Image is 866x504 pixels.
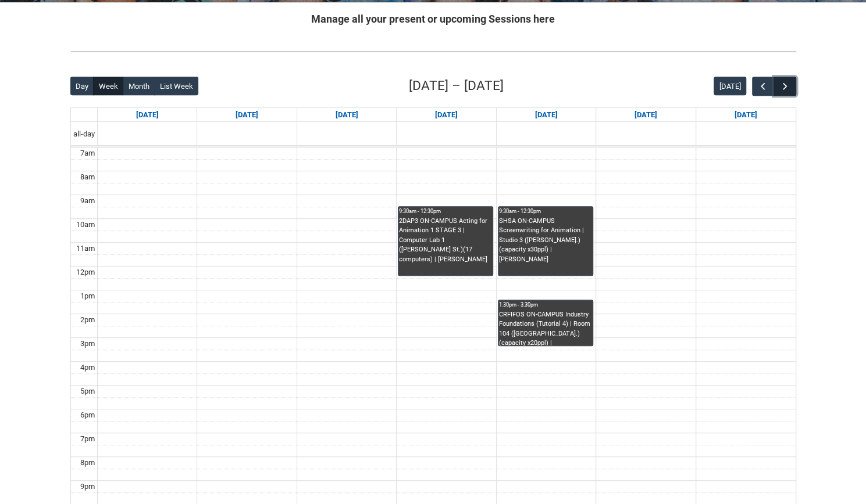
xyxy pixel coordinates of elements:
[70,77,94,95] button: Day
[78,409,97,421] div: 6pm
[499,310,592,346] div: CRFIFOS ON-CAMPUS Industry Foundations (Tutorial 4) | Room 104 ([GEOGRAPHIC_DATA].) (capacity x20...
[70,11,796,27] h2: Manage all your present or upcoming Sessions here
[774,77,796,96] button: Next Week
[78,433,97,445] div: 7pm
[123,77,155,95] button: Month
[154,77,198,95] button: List Week
[74,243,97,254] div: 11am
[71,128,97,140] span: all-day
[78,195,97,207] div: 9am
[78,338,97,350] div: 3pm
[70,45,796,57] img: REDU_GREY_LINE
[74,267,97,278] div: 12pm
[499,217,592,265] div: SHSA ON-CAMPUS Screenwriting for Animation | Studio 3 ([PERSON_NAME].) (capacity x30ppl) | [PERSO...
[399,217,492,265] div: 2DAP3 ON-CAMPUS Acting for Animation 1 STAGE 3 | Computer Lab 1 ([PERSON_NAME] St.)(17 computers)...
[134,108,161,122] a: Go to September 21, 2025
[732,108,760,122] a: Go to September 27, 2025
[78,457,97,469] div: 8pm
[78,290,97,302] div: 1pm
[233,108,261,122] a: Go to September 22, 2025
[399,207,492,215] div: 9:30am - 12:30pm
[78,386,97,397] div: 5pm
[78,147,97,159] div: 7am
[78,481,97,492] div: 9pm
[714,77,746,95] button: [DATE]
[499,207,592,215] div: 9:30am - 12:30pm
[74,219,97,231] div: 10am
[78,362,97,373] div: 4pm
[433,108,460,122] a: Go to September 24, 2025
[333,108,361,122] a: Go to September 23, 2025
[78,171,97,183] div: 8am
[499,301,592,309] div: 1:30pm - 3:30pm
[409,76,504,96] h2: [DATE] – [DATE]
[78,314,97,326] div: 2pm
[752,77,774,96] button: Previous Week
[532,108,559,122] a: Go to September 25, 2025
[93,77,123,95] button: Week
[632,108,660,122] a: Go to September 26, 2025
